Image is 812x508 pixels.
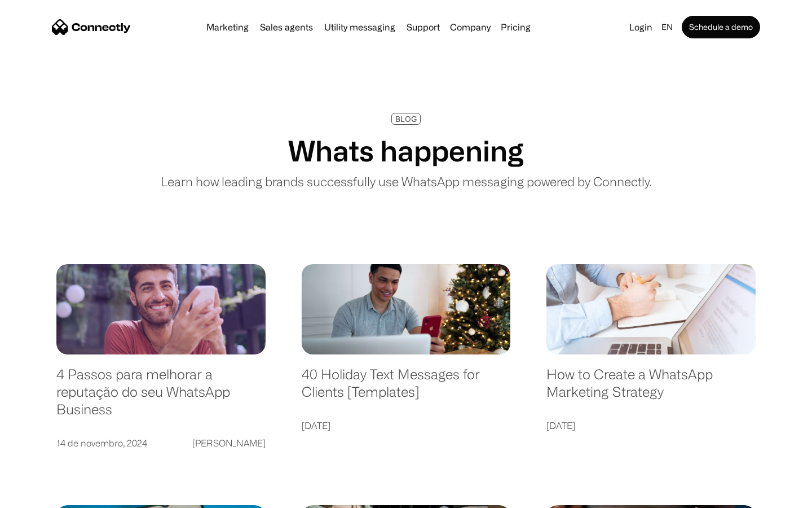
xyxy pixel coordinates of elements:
div: Company [450,19,491,35]
a: Sales agents [255,23,317,32]
a: Marketing [202,23,253,32]
div: [PERSON_NAME] [192,435,266,451]
a: Pricing [496,23,535,32]
div: en [661,19,673,35]
a: 40 Holiday Text Messages for Clients [Templates] [302,366,511,411]
a: Support [402,23,444,32]
ul: Language list [23,488,68,504]
p: Learn how leading brands successfully use WhatsApp messaging powered by Connectly. [161,172,651,191]
a: Schedule a demo [682,16,760,38]
div: 14 de novembro, 2024 [56,435,147,451]
div: [DATE] [546,418,575,433]
a: 4 Passos para melhorar a reputação do seu WhatsApp Business [56,366,266,429]
a: Utility messaging [320,23,400,32]
div: BLOG [395,115,417,123]
div: [DATE] [302,418,330,433]
aside: Language selected: English [11,488,68,504]
a: Login [625,19,657,35]
h1: Whats happening [288,134,524,168]
a: How to Create a WhatsApp Marketing Strategy [546,366,756,411]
